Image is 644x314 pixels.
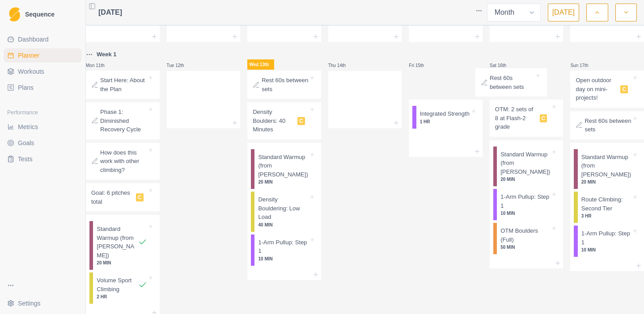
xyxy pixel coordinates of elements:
p: Wed 13th [247,59,274,70]
a: Dashboard [4,32,82,46]
span: Tests [18,155,33,163]
a: Tests [4,152,82,166]
span: [DATE] [98,7,122,18]
a: Plans [4,80,82,95]
span: Planner [18,51,39,60]
span: Sequence [25,11,55,17]
button: [DATE] [548,4,579,21]
p: Fri 15th [409,62,436,69]
a: Workouts [4,64,82,79]
p: Mon 11th [86,62,113,69]
span: Workouts [18,67,44,76]
span: Metrics [18,122,38,131]
button: Settings [4,296,82,310]
p: Week 1 [97,50,117,59]
p: Sun 17th [570,62,597,69]
a: Metrics [4,120,82,134]
a: Planner [4,48,82,63]
div: Performance [4,105,82,120]
span: Dashboard [18,35,49,44]
a: LogoSequence [4,4,82,25]
p: Tue 12th [167,62,194,69]
p: Thu 14th [328,62,355,69]
a: Goals [4,136,82,150]
p: Sat 16th [490,62,517,69]
img: Logo [9,7,20,22]
span: Plans [18,83,34,92]
span: Goals [18,138,34,147]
